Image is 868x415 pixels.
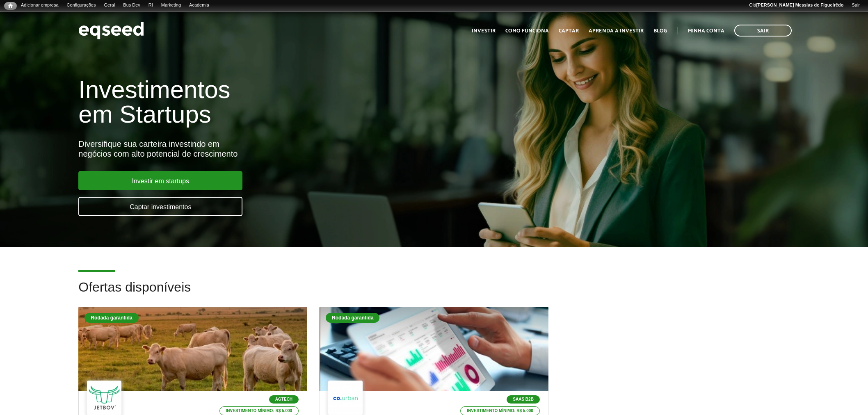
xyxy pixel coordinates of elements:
[326,313,379,323] div: Rodada garantida
[653,28,667,34] a: Blog
[756,2,843,7] strong: [PERSON_NAME] Messias de Figueirêdo
[688,28,724,34] a: Minha conta
[472,28,496,34] a: Investir
[269,395,299,404] p: Agtech
[4,2,17,10] a: Início
[78,139,500,159] div: Diversifique sua carteira investindo em negócios com alto potencial de crescimento
[847,2,864,9] a: Sair
[63,2,100,9] a: Configurações
[17,2,63,9] a: Adicionar empresa
[78,171,242,190] a: Investir em startups
[78,197,242,216] a: Captar investimentos
[185,2,213,9] a: Academia
[157,2,185,9] a: Marketing
[8,3,13,9] span: Início
[78,20,144,41] img: EqSeed
[505,28,549,34] a: Como funciona
[85,313,138,323] div: Rodada garantida
[100,2,119,9] a: Geral
[589,28,644,34] a: Aprenda a investir
[734,25,792,36] a: Sair
[119,2,144,9] a: Bus Dev
[144,2,157,9] a: RI
[559,28,579,34] a: Captar
[745,2,847,9] a: Olá[PERSON_NAME] Messias de Figueirêdo
[507,395,540,404] p: SaaS B2B
[78,280,789,307] h2: Ofertas disponíveis
[78,78,500,127] h1: Investimentos em Startups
